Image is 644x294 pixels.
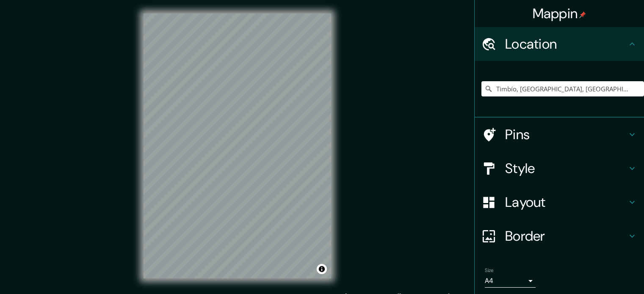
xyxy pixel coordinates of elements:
h4: Style [505,160,627,177]
label: Size [485,267,494,274]
div: A4 [485,274,536,288]
img: pin-icon.png [579,11,586,18]
h4: Layout [505,194,627,211]
h4: Pins [505,126,627,143]
div: Location [475,27,644,61]
h4: Location [505,36,627,52]
h4: Mappin [533,5,586,22]
canvas: Map [144,14,331,278]
button: Toggle attribution [317,264,327,274]
h4: Border [505,228,627,245]
div: Border [475,219,644,253]
div: Style [475,151,644,185]
div: Layout [475,185,644,219]
div: Pins [475,118,644,151]
input: Pick your city or area [481,81,644,96]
